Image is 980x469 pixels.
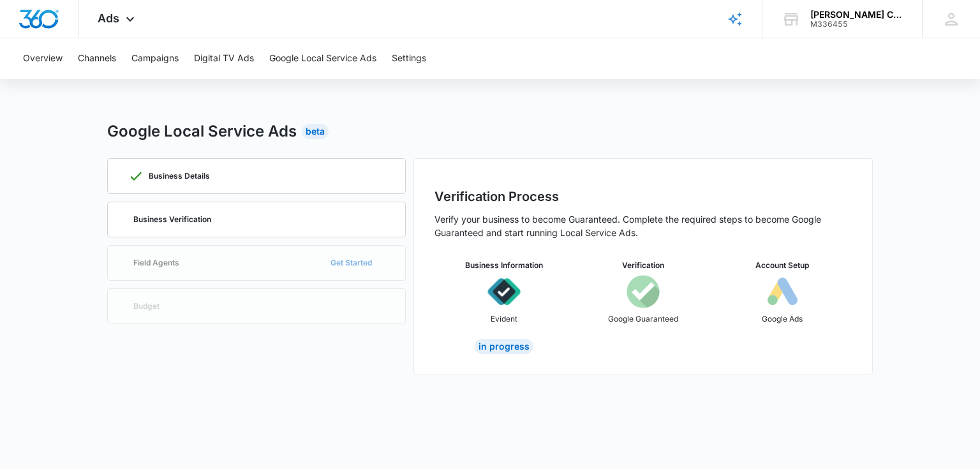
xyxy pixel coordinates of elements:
[762,313,803,325] p: Google Ads
[487,275,521,308] img: icon-evident.svg
[194,38,254,79] button: Digital TV Ads
[23,38,63,79] button: Overview
[475,339,533,354] div: In Progress
[766,275,799,308] img: icon-googleAds-b.svg
[78,38,116,79] button: Channels
[627,275,660,308] img: icon-googleGuaranteed.svg
[392,38,426,79] button: Settings
[755,260,809,271] h3: Account Setup
[622,260,664,271] h3: Verification
[107,202,406,237] a: Business Verification
[810,10,903,20] div: account name
[98,11,119,25] span: Ads
[434,187,852,206] h2: Verification Process
[608,313,678,325] p: Google Guaranteed
[107,120,297,143] h2: Google Local Service Ads
[810,20,903,29] div: account id
[149,172,210,180] p: Business Details
[269,38,376,79] button: Google Local Service Ads
[131,38,179,79] button: Campaigns
[133,216,211,223] p: Business Verification
[302,124,329,139] div: Beta
[465,260,543,271] h3: Business Information
[434,212,852,239] p: Verify your business to become Guaranteed. Complete the required steps to become Google Guarantee...
[107,158,406,194] a: Business Details
[491,313,517,325] p: Evident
